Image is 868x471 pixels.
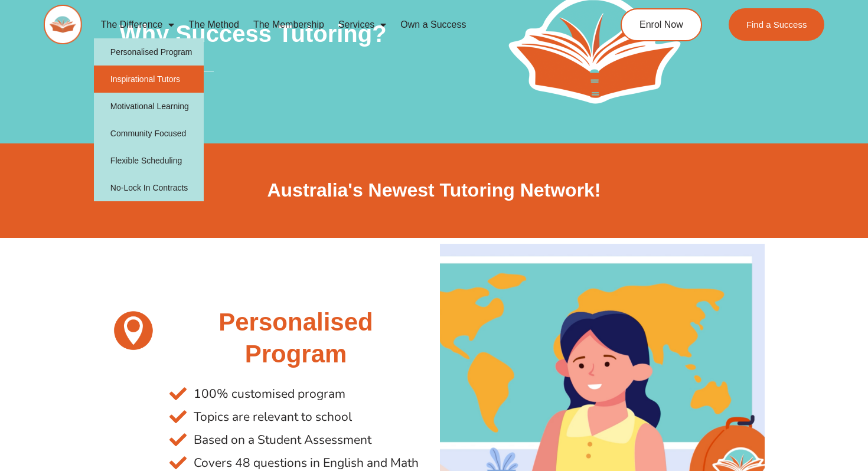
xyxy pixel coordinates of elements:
h2: Australia's Newest Tutoring Network! [103,178,765,203]
a: Community Focused [94,120,204,147]
span: Find a Success [746,20,807,29]
a: Services [331,11,393,38]
a: The Method [181,11,246,38]
iframe: Chat Widget [665,338,868,471]
a: No-Lock In Contracts [94,174,204,201]
a: Own a Success [393,11,473,38]
a: The Difference [94,11,182,38]
a: Enrol Now [621,8,702,41]
a: Motivational Learning [94,93,204,120]
span: 100% customised program [191,382,345,405]
a: The Membership [246,11,331,38]
span: Based on a Student Assessment [191,429,371,452]
span: Enrol Now [639,20,683,30]
h2: Personalised Program [169,306,422,371]
a: Personalised Program [94,38,204,66]
a: Flexible Scheduling [94,147,204,174]
span: Topics are relevant to school [191,405,352,429]
ul: The Difference [94,38,204,201]
a: Inspirational Tutors [94,66,204,93]
a: Find a Success [729,8,825,41]
nav: Menu [94,11,576,38]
